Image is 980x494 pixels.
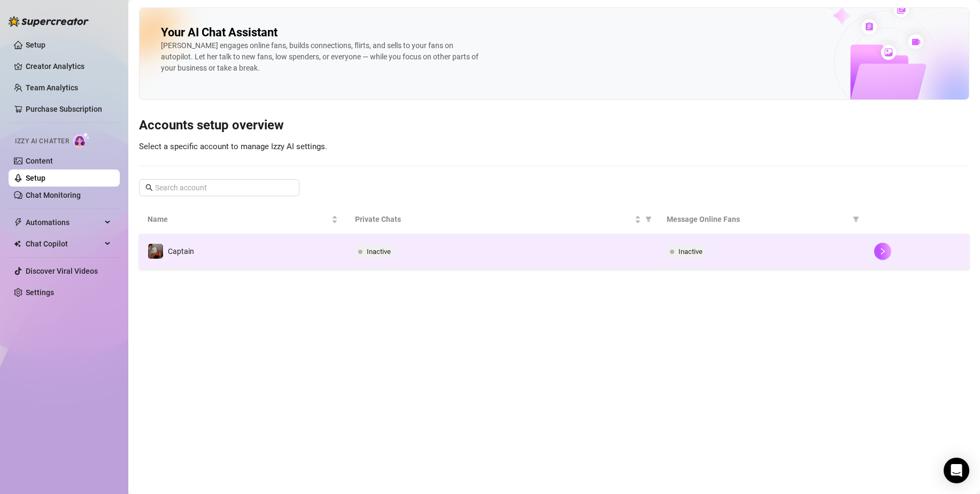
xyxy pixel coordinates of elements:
[26,83,78,92] a: Team Analytics
[26,58,111,75] a: Creator Analytics
[148,244,163,259] img: Captain
[145,184,153,191] span: search
[26,191,81,199] a: Chat Monitoring
[944,458,969,483] div: Open Intercom Messenger
[851,211,861,227] span: filter
[645,216,652,222] span: filter
[26,41,45,49] a: Setup
[139,205,346,234] th: Name
[26,267,98,275] a: Discover Viral Videos
[879,248,886,255] span: right
[168,247,194,256] span: Captain
[15,136,69,146] span: Izzy AI Chatter
[73,132,90,148] img: AI Chatter
[26,105,102,113] a: Purchase Subscription
[139,142,327,151] span: Select a specific account to manage Izzy AI settings.
[26,174,45,182] a: Setup
[139,117,969,134] h3: Accounts setup overview
[667,213,848,225] span: Message Online Fans
[874,243,891,260] button: right
[155,182,284,194] input: Search account
[14,218,22,227] span: thunderbolt
[26,214,102,231] span: Automations
[643,211,654,227] span: filter
[367,248,391,256] span: Inactive
[26,235,102,252] span: Chat Copilot
[161,25,277,40] h2: Your AI Chat Assistant
[355,213,632,225] span: Private Chats
[14,240,21,248] img: Chat Copilot
[26,288,54,297] a: Settings
[853,216,859,222] span: filter
[346,205,658,234] th: Private Chats
[26,157,53,165] a: Content
[9,16,89,27] img: logo-BBDzfeDw.svg
[161,40,482,74] div: [PERSON_NAME] engages online fans, builds connections, flirts, and sells to your fans on autopilo...
[148,213,329,225] span: Name
[678,248,703,256] span: Inactive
